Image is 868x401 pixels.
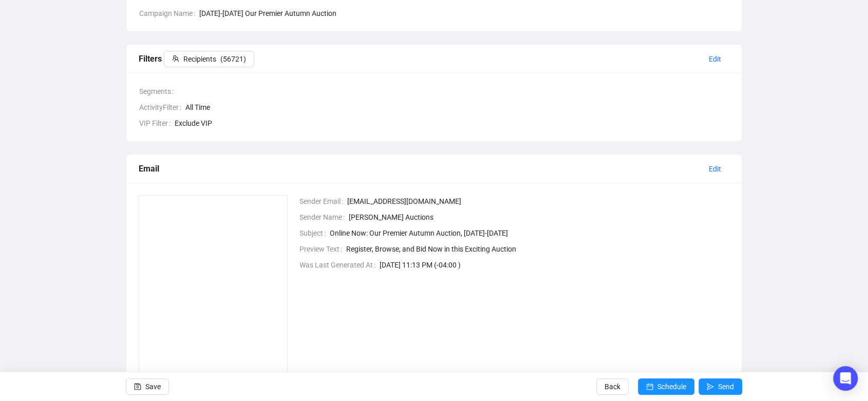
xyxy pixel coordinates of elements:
[164,51,254,67] button: Recipients(56721)
[346,243,730,255] span: Register, Browse, and Bid Now in this Exciting Auction
[175,118,729,129] span: Exclude VIP
[183,53,216,65] span: Recipients
[139,8,199,19] span: Campaign Name
[718,372,734,401] span: Send
[380,259,730,271] span: [DATE] 11:13 PM (-04:00 )
[347,196,730,207] span: [EMAIL_ADDRESS][DOMAIN_NAME]
[638,378,694,395] button: Schedule
[139,54,254,64] span: Filters
[139,118,175,129] span: VIP Filter
[605,372,620,401] span: Back
[833,366,858,391] div: Open Intercom Messenger
[707,383,714,390] span: send
[145,372,161,401] span: Save
[299,243,346,255] span: Preview Text
[709,53,721,65] span: Edit
[699,378,742,395] button: Send
[596,378,629,395] button: Back
[185,102,729,113] span: All Time
[709,163,721,175] span: Edit
[349,212,730,223] span: [PERSON_NAME] Auctions
[299,196,347,207] span: Sender Email
[139,162,701,175] div: Email
[701,51,729,67] button: Edit
[126,378,169,395] button: Save
[139,86,178,97] span: Segments
[646,383,653,390] span: calendar
[139,102,185,113] span: ActivityFilter
[199,8,729,19] span: [DATE]-[DATE] Our Premier Autumn Auction
[134,383,141,390] span: save
[299,212,349,223] span: Sender Name
[657,372,686,401] span: Schedule
[701,161,729,177] button: Edit
[220,53,246,65] span: ( 56721 )
[299,259,380,271] span: Was Last Generated At
[330,227,730,239] span: Online Now: Our Premier Autumn Auction, [DATE]-[DATE]
[172,55,179,62] span: team
[299,227,330,239] span: Subject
